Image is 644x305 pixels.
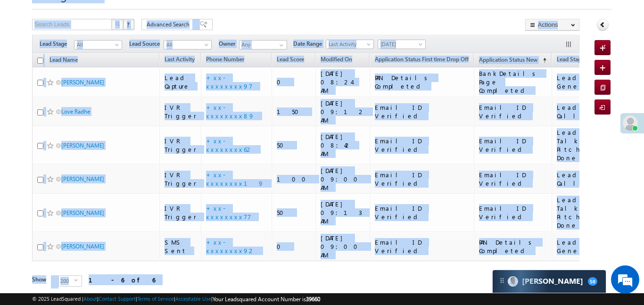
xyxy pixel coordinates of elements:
div: [DATE] 09:00 AM [321,166,365,192]
input: Check all records [37,58,43,64]
em: Submit [138,237,171,250]
span: Lead Stage [557,56,584,63]
div: BankDetails Page Completed [479,69,547,95]
input: Type to Search [239,40,287,49]
span: 200 [59,276,74,286]
div: Email ID Verified [479,137,547,154]
a: Love Radhe [61,108,90,115]
div: PAN Details Completed [479,238,547,255]
a: Application Status First time Drop Off [370,54,473,66]
span: Modified On [321,56,352,63]
div: Email ID Verified [375,238,470,255]
div: [DATE] 08:42 AM [321,132,365,158]
span: 50 [588,277,597,286]
span: 39660 [306,296,320,303]
div: Email ID Verified [479,171,547,188]
a: About [83,296,97,302]
img: Search [115,22,120,26]
a: Application Status New (sorted ascending) [474,54,551,66]
button: ? [123,19,134,30]
a: [PERSON_NAME] [61,175,104,182]
textarea: Type your message and click 'Submit' [12,87,172,229]
div: Lead Called [557,103,604,120]
a: [DATE] [378,40,426,49]
div: Lead Generated [557,74,604,91]
div: 0 [277,78,312,86]
span: Application Status First time Drop Off [375,56,469,63]
span: © 2025 LeadSquared | | | | | [32,295,320,304]
a: Last Activity [160,54,199,66]
div: Show [32,275,51,284]
span: Lead Capture [165,74,190,91]
span: Lead Score [277,56,304,63]
a: +xx-xxxxxxxx77 [206,204,251,221]
a: +xx-xxxxxxxx62 [206,137,253,153]
img: carter-drag [498,277,506,284]
span: Your Leadsquared Account Number is [213,296,320,303]
span: ? [127,20,131,28]
span: Owner [219,40,239,48]
a: Modified On [316,54,357,66]
a: Terms of Service [137,296,174,302]
a: All [74,40,122,49]
span: Date Range [293,40,326,48]
a: Acceptable Use [175,296,211,302]
a: [PERSON_NAME] [61,243,104,250]
span: IVR Trigger [165,204,197,221]
span: Last Activity [326,40,371,49]
span: Lead Source [129,40,164,48]
span: All [74,41,119,49]
a: [PERSON_NAME] [61,142,104,149]
div: Email ID Verified [375,204,470,221]
span: IVR Trigger [165,171,197,188]
div: Email ID Verified [479,204,547,221]
div: Email ID Verified [479,103,547,120]
div: Lead Called [557,171,604,188]
div: PAN Details Completed [375,74,470,91]
img: d_60004797649_company_0_60004797649 [16,49,40,62]
span: select [74,278,82,282]
span: IVR Trigger [165,137,197,154]
div: Leave a message [49,49,158,62]
div: carter-dragCarter[PERSON_NAME]50 [492,270,606,293]
div: Lead Talked - Pitch Not Done [557,196,604,230]
a: Last Activity [326,40,374,49]
span: (sorted ascending) [539,57,546,64]
a: Show All Items [274,41,286,50]
button: Actions [525,19,579,31]
span: All [164,41,209,49]
span: [DATE] [378,40,423,49]
div: Lead Talked - Pitch Not Done [557,128,604,162]
div: [DATE] 08:24 AM [321,69,365,95]
div: 50 [277,208,312,217]
div: [DATE] 09:00 AM [321,234,365,259]
div: 50 [277,141,312,149]
div: [DATE] 09:13 AM [321,200,365,225]
a: +xx-xxxxxxxx92 [206,238,256,255]
a: +xx-xxxxxxxx89 [206,103,255,120]
div: Email ID Verified [375,137,470,154]
div: [DATE] 09:12 AM [321,99,365,124]
span: Application Status New [479,56,537,63]
a: Lead Stage [552,54,589,66]
div: Email ID Verified [375,103,470,120]
span: SMS Sent [165,238,187,255]
div: Lead Generated [557,238,604,255]
a: All [164,40,212,49]
div: 150 [277,107,312,116]
a: Contact Support [99,296,136,302]
a: Lead Name [45,55,83,67]
div: 100 [277,175,312,183]
span: IVR Trigger [165,103,197,120]
div: 0 [277,242,312,251]
div: 1 - 6 of 6 [89,274,155,285]
a: +xx-xxxxxxxx19 [206,171,264,187]
a: +xx-xxxxxxxx97 [206,74,253,90]
span: Phone Number [206,56,244,63]
a: [PERSON_NAME] [61,79,104,86]
span: Advanced Search [147,20,192,29]
a: [PERSON_NAME] [61,209,104,216]
a: Lead Score [272,54,309,66]
span: Lead Stage [40,40,74,48]
div: Email ID Verified [375,171,470,188]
